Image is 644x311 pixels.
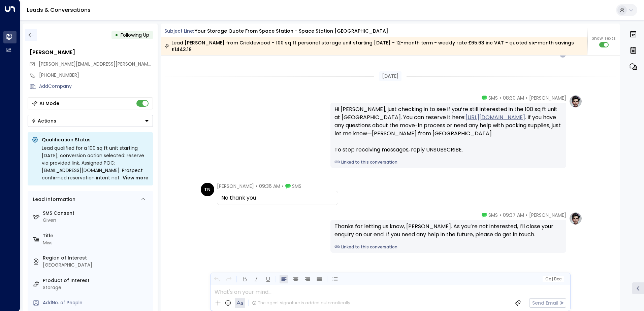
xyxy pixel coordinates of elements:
[42,136,149,143] p: Qualification Status
[30,48,153,57] div: [PERSON_NAME]
[526,212,527,218] span: •
[43,262,150,269] div: [GEOGRAPHIC_DATA]
[334,222,562,239] div: Thanks for letting us know, [PERSON_NAME]. As you’re not interested, I’ll close your enquiry on o...
[488,95,498,101] span: SMS
[569,95,582,108] img: profile-logo.png
[39,61,191,67] span: [PERSON_NAME][EMAIL_ADDRESS][PERSON_NAME][DOMAIN_NAME]
[542,276,564,282] button: Cc|Bcc
[43,217,150,224] div: Given
[545,277,561,281] span: Cc Bcc
[43,284,150,291] div: Storage
[43,299,150,306] div: AddNo. of People
[221,194,334,202] div: No thank you
[500,212,501,218] span: •
[39,83,153,90] div: AddCompany
[42,144,149,181] div: Lead qualified for a 100 sq ft unit starting [DATE]; conversion action selected: reserve via prov...
[164,28,194,34] span: Subject Line:
[334,159,562,165] a: Linked to this conversation
[592,35,616,41] span: Show Texts
[39,100,59,107] div: AI Mode
[123,174,149,181] span: View more
[28,115,153,127] button: Actions
[43,254,150,262] label: Region of Interest
[488,212,498,218] span: SMS
[121,32,149,38] span: Following Up
[31,196,75,203] div: Lead Information
[43,232,150,239] label: Title
[28,115,153,127] div: Button group with a nested menu
[256,183,257,189] span: •
[201,183,214,196] div: TN
[529,212,566,218] span: [PERSON_NAME]
[282,183,284,189] span: •
[39,61,153,68] span: theodora.nathan@yahoo.com
[115,29,118,41] div: •
[503,95,524,101] span: 08:30 AM
[39,72,153,79] div: [PHONE_NUMBER]
[164,39,584,53] div: Lead [PERSON_NAME] from Cricklewood - 100 sq ft personal storage unit starting [DATE] - 12-month ...
[526,95,527,101] span: •
[379,71,401,81] div: [DATE]
[529,95,566,101] span: [PERSON_NAME]
[31,118,56,124] div: Actions
[217,183,254,189] span: [PERSON_NAME]
[195,28,388,35] div: Your storage quote from Space Station - Space Station [GEOGRAPHIC_DATA]
[334,105,562,154] div: Hi [PERSON_NAME], just checking in to see if you’re still interested in the 100 sq ft unit at [GE...
[252,300,350,306] div: The agent signature is added automatically
[224,275,233,283] button: Redo
[569,212,582,225] img: profile-logo.png
[334,244,562,250] a: Linked to this conversation
[292,183,301,189] span: SMS
[43,277,150,284] label: Product of Interest
[259,183,280,189] span: 09:36 AM
[500,95,501,101] span: •
[552,277,553,281] span: |
[43,210,150,217] label: SMS Consent
[465,113,525,122] a: [URL][DOMAIN_NAME]
[43,239,150,246] div: Miss
[503,212,524,218] span: 09:37 AM
[213,275,221,283] button: Undo
[27,6,91,14] a: Leads & Conversations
